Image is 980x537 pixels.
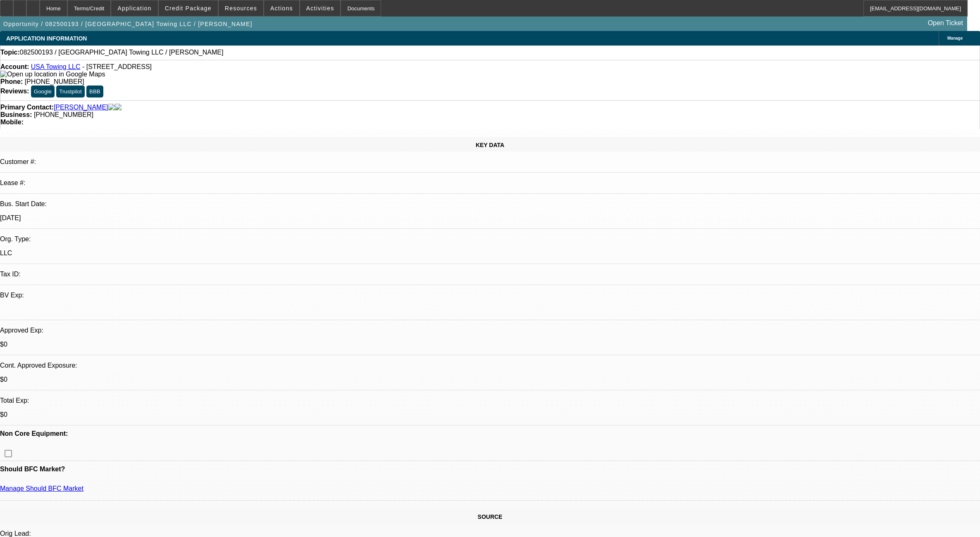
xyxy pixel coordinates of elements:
span: Activities [306,5,334,12]
button: BBB [86,86,103,97]
span: 082500193 / [GEOGRAPHIC_DATA] Towing LLC / [PERSON_NAME] [20,49,224,56]
button: Activities [300,0,341,16]
strong: Phone: [0,78,23,85]
span: Actions [270,5,293,12]
a: [PERSON_NAME] [54,104,108,111]
span: - [STREET_ADDRESS] [82,63,152,70]
strong: Mobile: [0,119,24,126]
button: Resources [219,0,263,16]
button: Trustpilot [56,86,84,97]
span: APPLICATION INFORMATION [6,35,87,42]
span: KEY DATA [476,142,504,148]
span: [PHONE_NUMBER] [25,78,84,85]
strong: Primary Contact: [0,104,54,111]
span: SOURCE [478,513,503,520]
span: [PHONE_NUMBER] [34,111,93,118]
span: Manage [947,36,963,40]
strong: Topic: [0,49,20,56]
a: Open Ticket [925,16,966,30]
span: Opportunity / 082500193 / [GEOGRAPHIC_DATA] Towing LLC / [PERSON_NAME] [3,21,253,27]
button: Google [31,86,55,97]
strong: Reviews: [0,88,29,95]
a: View Google Maps [0,71,105,78]
a: USA Towing LLC [31,63,81,70]
img: facebook-icon.png [108,104,115,111]
button: Credit Package [159,0,218,16]
strong: Business: [0,111,32,118]
img: linkedin-icon.png [115,104,122,111]
strong: Account: [0,63,29,70]
button: Actions [264,0,299,16]
span: Credit Package [165,5,212,12]
span: Application [117,5,151,12]
img: Open up location in Google Maps [0,71,105,78]
button: Application [111,0,157,16]
span: Resources [225,5,257,12]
